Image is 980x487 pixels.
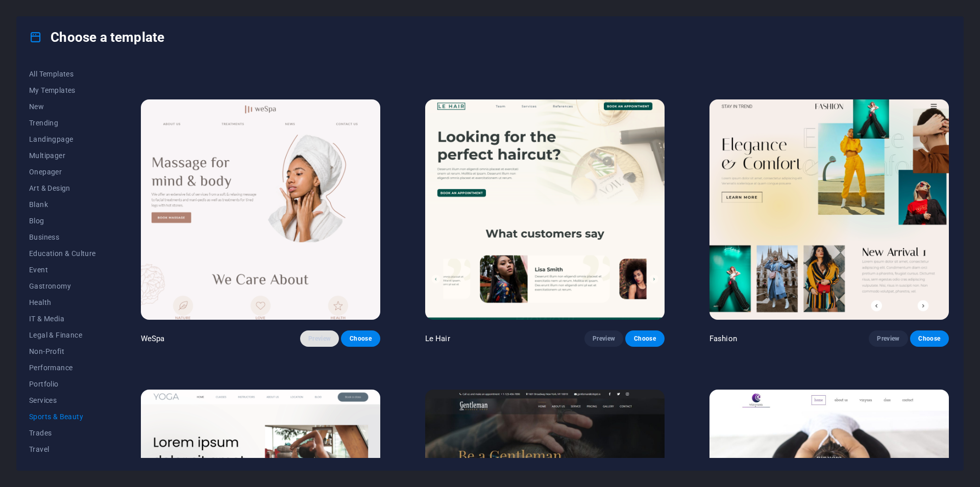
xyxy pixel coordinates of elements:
[29,200,96,209] span: Blank
[869,330,908,347] button: Preview
[877,335,899,343] span: Preview
[29,70,96,78] span: All Templates
[29,131,96,147] button: Landingpage
[29,408,96,425] button: Sports & Beauty
[633,335,656,343] span: Choose
[709,334,737,344] p: Fashion
[29,196,96,213] button: Blank
[29,115,96,131] button: Trending
[29,343,96,360] button: Non-Profit
[29,311,96,327] button: IT & Media
[29,298,96,306] span: Health
[29,282,96,290] span: Gastronomy
[29,229,96,245] button: Business
[29,380,96,388] span: Portfolio
[29,184,96,192] span: Art & Design
[29,364,96,372] span: Performance
[425,334,450,344] p: Le Hair
[141,99,380,320] img: WeSpa
[29,249,96,258] span: Education & Culture
[29,262,96,278] button: Event
[29,29,164,45] h4: Choose a template
[29,135,96,143] span: Landingpage
[141,334,165,344] p: WeSpa
[29,347,96,355] span: Non-Profit
[29,294,96,311] button: Health
[29,164,96,180] button: Onepager
[349,335,372,343] span: Choose
[29,441,96,457] button: Travel
[29,147,96,164] button: Multipager
[29,168,96,176] span: Onepager
[29,376,96,392] button: Portfolio
[29,119,96,127] span: Trending
[300,330,339,347] button: Preview
[29,425,96,441] button: Trades
[29,396,96,404] span: Services
[29,266,96,274] span: Event
[29,360,96,376] button: Performance
[29,66,96,82] button: All Templates
[29,82,96,98] button: My Templates
[29,102,96,111] span: New
[29,98,96,115] button: New
[625,330,664,347] button: Choose
[29,392,96,408] button: Services
[29,151,96,160] span: Multipager
[29,445,96,453] span: Travel
[910,330,949,347] button: Choose
[918,335,941,343] span: Choose
[29,217,96,225] span: Blog
[29,213,96,229] button: Blog
[584,330,623,347] button: Preview
[29,180,96,196] button: Art & Design
[709,99,949,320] img: Fashion
[593,335,615,343] span: Preview
[308,335,331,343] span: Preview
[341,330,380,347] button: Choose
[29,327,96,343] button: Legal & Finance
[29,233,96,241] span: Business
[29,245,96,262] button: Education & Culture
[29,86,96,94] span: My Templates
[29,278,96,294] button: Gastronomy
[29,429,96,437] span: Trades
[29,413,96,421] span: Sports & Beauty
[425,99,665,320] img: Le Hair
[29,331,96,339] span: Legal & Finance
[29,315,96,323] span: IT & Media
[29,457,96,474] button: Wireframe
